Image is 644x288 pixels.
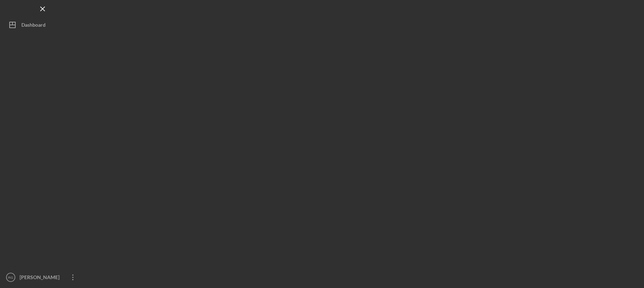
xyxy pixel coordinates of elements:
[4,18,82,32] button: Dashboard
[21,18,46,34] div: Dashboard
[8,276,13,279] text: RG
[18,270,64,286] div: [PERSON_NAME]
[4,270,82,284] button: RG[PERSON_NAME]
